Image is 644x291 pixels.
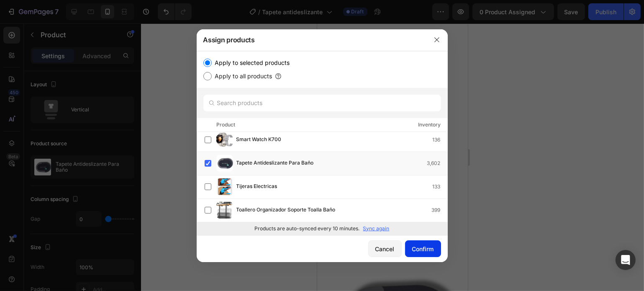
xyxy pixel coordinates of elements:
[405,240,441,257] button: Confirm
[433,183,447,191] div: 133
[616,250,636,270] div: Open Intercom Messenger
[217,121,236,129] div: Product
[31,170,49,187] img: Alt Image
[412,245,434,253] div: Confirm
[31,72,49,89] img: Alt Image
[59,23,119,32] p: Envio Gratis
[375,245,395,253] div: Cancel
[236,135,282,144] span: Smart Watch K700
[212,71,272,81] label: Apply to all products
[427,159,447,167] div: 3,602
[59,170,102,179] p: Online Support
[197,51,448,235] div: />
[31,23,49,40] img: Alt Image
[59,36,119,51] p: A partir de la segunda unidad
[203,95,441,111] input: Search products
[368,240,402,257] button: Cancel
[255,225,360,232] p: Products are auto-synced every 10 minutes.
[59,72,119,81] p: Reembolso total
[212,58,290,68] label: Apply to selected products
[59,85,119,100] p: Por problemas con tu pedido
[216,155,233,172] img: product-img
[236,206,336,215] span: Toallero Organizador Soporte Toalla Baño
[236,159,314,168] span: Tapete Antideslizante Para Baño
[433,136,447,144] div: 136
[216,178,233,195] img: product-img
[31,121,49,138] img: Alt Image
[216,131,233,148] img: product-img
[216,202,233,219] img: product-img
[59,183,102,190] p: 24/7 Free Support
[363,225,390,232] p: Sync again
[197,29,426,51] div: Assign products
[418,121,441,129] div: Inventory
[59,121,119,130] p: Pagos seguros
[432,206,447,214] div: 399
[59,134,119,149] p: [PERSON_NAME] pago o pago contra entrega
[236,182,277,191] span: Tijeras Electricas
